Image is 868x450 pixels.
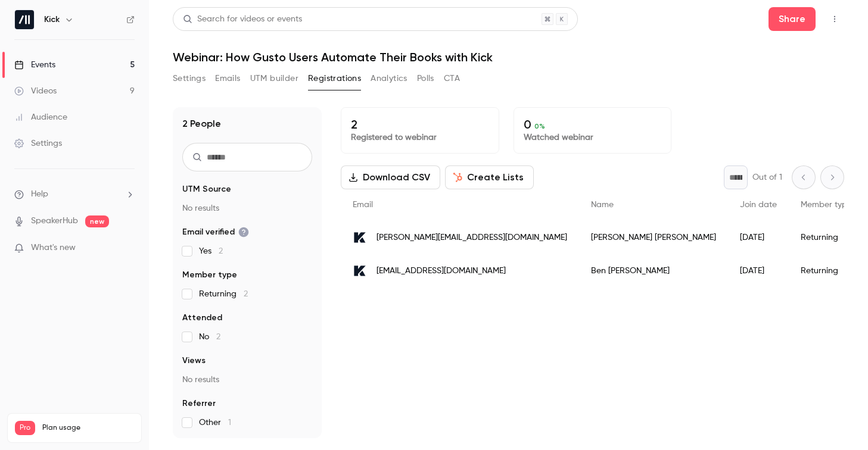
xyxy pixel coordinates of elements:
[308,69,361,88] button: Registrations
[351,132,489,143] p: Registered to webinar
[182,355,206,367] span: Views
[801,201,852,209] span: Member type
[219,247,223,255] span: 2
[15,421,35,435] span: Pro
[353,230,367,245] img: kick.co
[524,132,662,143] p: Watched webinar
[182,374,312,386] p: No results
[199,288,248,300] span: Returning
[182,183,231,195] span: UTM Source
[182,202,312,214] p: No results
[31,215,78,227] a: SpeakerHub
[728,221,789,254] div: [DATE]
[377,265,506,277] span: [EMAIL_ADDRESS][DOMAIN_NAME]
[228,418,231,427] span: 1
[244,290,248,298] span: 2
[740,201,777,209] span: Join date
[351,117,489,132] p: 2
[769,7,816,31] button: Share
[31,242,76,254] span: What's new
[182,183,312,429] section: facet-groups
[14,188,135,201] li: help-dropdown-opener
[215,69,240,88] button: Emails
[182,117,221,131] h1: 2 People
[182,226,249,238] span: Email verified
[31,188,48,201] span: Help
[216,333,220,341] span: 2
[250,69,298,88] button: UTM builder
[14,59,55,71] div: Events
[42,423,134,433] span: Plan usage
[444,69,460,88] button: CTA
[534,122,545,130] span: 0 %
[789,254,864,287] div: Returning
[14,85,57,97] div: Videos
[353,201,373,209] span: Email
[15,10,34,29] img: Kick
[14,111,67,123] div: Audience
[752,171,782,183] p: Out of 1
[173,69,206,88] button: Settings
[182,398,216,410] span: Referrer
[789,221,864,254] div: Returning
[417,69,434,88] button: Polls
[199,417,231,429] span: Other
[182,312,222,324] span: Attended
[14,137,62,149] div: Settings
[44,14,60,26] h6: Kick
[182,269,237,281] span: Member type
[353,264,367,278] img: kick.co
[199,245,223,257] span: Yes
[341,165,440,189] button: Download CSV
[445,165,534,189] button: Create Lists
[183,13,302,26] div: Search for videos or events
[579,254,728,287] div: Ben [PERSON_NAME]
[591,201,614,209] span: Name
[524,117,662,132] p: 0
[85,215,109,227] span: new
[371,69,407,88] button: Analytics
[579,221,728,254] div: [PERSON_NAME] [PERSON_NAME]
[728,254,789,287] div: [DATE]
[199,331,220,343] span: No
[377,232,567,244] span: [PERSON_NAME][EMAIL_ADDRESS][DOMAIN_NAME]
[173,50,844,64] h1: Webinar: How Gusto Users Automate Their Books with Kick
